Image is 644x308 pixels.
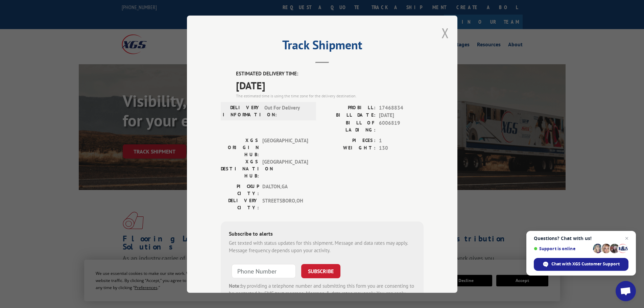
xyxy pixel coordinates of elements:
label: XGS ORIGIN HUB: [221,137,259,158]
strong: Note: [229,282,241,289]
label: BILL DATE: [322,112,376,119]
div: Get texted with status updates for this shipment. Message and data rates may apply. Message frequ... [229,239,415,254]
label: ESTIMATED DELIVERY TIME: [236,70,424,78]
h2: Track Shipment [221,40,424,53]
span: 1 [379,137,424,144]
label: XGS DESTINATION HUB: [221,158,259,179]
span: 17468834 [379,104,424,112]
span: [GEOGRAPHIC_DATA] [262,158,308,179]
span: Out For Delivery [264,104,310,118]
span: Close chat [623,234,631,242]
div: Chat with XGS Customer Support [534,258,628,271]
span: STREETSBORO , OH [262,197,308,211]
label: DELIVERY INFORMATION: [223,104,261,118]
input: Phone Number [232,264,296,278]
span: [DATE] [379,112,424,119]
label: BILL OF LADING: [322,119,376,133]
span: Questions? Chat with us! [534,236,628,241]
label: DELIVERY CITY: [221,197,259,211]
span: Support is online [534,246,591,251]
span: 6006819 [379,119,424,133]
div: The estimated time is using the time zone for the delivery destination. [236,93,424,99]
span: Chat with XGS Customer Support [551,261,620,267]
div: Open chat [616,281,636,301]
div: Subscribe to alerts [229,229,415,239]
button: SUBSCRIBE [301,264,340,278]
span: 130 [379,144,424,152]
span: [GEOGRAPHIC_DATA] [262,137,308,158]
label: WEIGHT: [322,144,376,152]
label: PROBILL: [322,104,376,112]
span: [DATE] [236,77,424,93]
div: by providing a telephone number and submitting this form you are consenting to be contacted by SM... [229,282,415,305]
label: PICKUP CITY: [221,183,259,197]
span: DALTON , GA [262,183,308,197]
button: Close modal [442,24,449,42]
label: PIECES: [322,137,376,144]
